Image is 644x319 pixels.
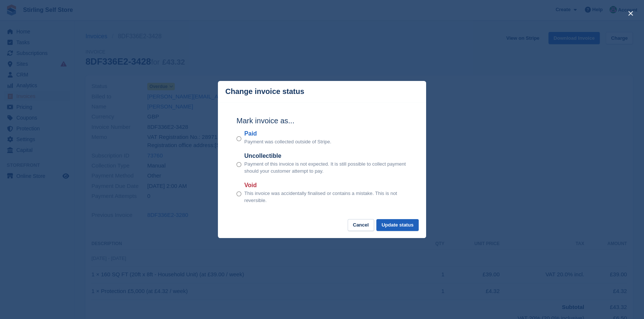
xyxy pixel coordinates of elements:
h2: Mark invoice as... [236,115,408,126]
p: Payment was collected outside of Stripe. [244,138,331,146]
label: Paid [244,129,331,138]
button: Update status [376,219,419,231]
label: Uncollectible [244,152,408,160]
p: Payment of this invoice is not expected. It is still possible to collect payment should your cust... [244,160,408,175]
button: close [625,7,637,19]
p: Change invoice status [225,87,304,96]
p: This invoice was accidentally finalised or contains a mistake. This is not reversible. [244,190,408,204]
label: Void [244,181,408,190]
button: Cancel [348,219,374,231]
